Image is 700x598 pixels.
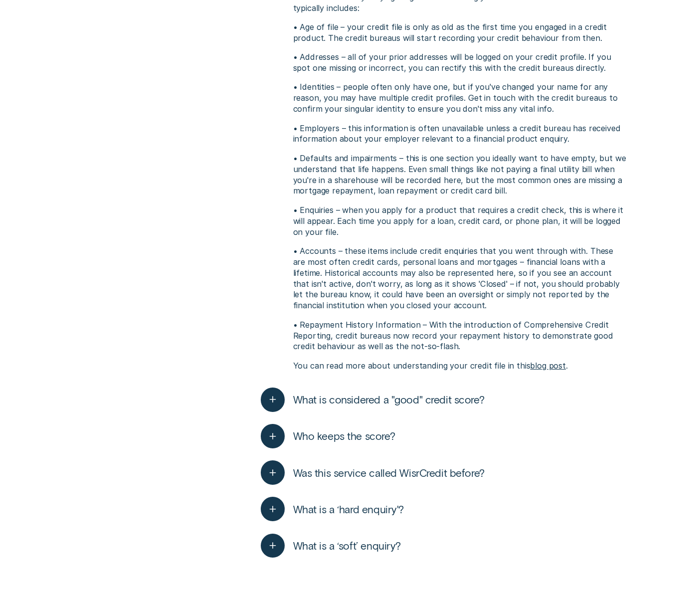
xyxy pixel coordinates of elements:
p: • Repayment History Information – With the introduction of Comprehensive Credit Reporting, credit... [293,320,627,353]
span: Who keeps the score? [293,429,395,442]
p: • Age of file – your credit file is only as old as the first time you engaged in a credit product... [293,22,627,44]
span: What is a ‘hard enquiry'? [293,503,404,516]
p: • Identities – people often only have one, but if you've changed your name for any reason, you ma... [293,82,627,115]
span: What is a ‘soft’ enquiry? [293,539,401,552]
p: • Addresses – all of your prior addresses will be logged on your credit profile. If you spot one ... [293,52,627,74]
p: • Defaults and impairments – this is one section you ideally want to have empty, but we understan... [293,153,627,197]
span: What is considered a "good" credit score? [293,393,485,406]
p: • Enquiries – when you apply for a product that requires a credit check, this is where it will ap... [293,205,627,238]
button: What is a ‘soft’ enquiry? [261,534,401,558]
button: What is considered a "good" credit score? [261,388,485,412]
p: • Employers – this information is often unavailable unless a credit bureau has received informati... [293,123,627,145]
button: What is a ‘hard enquiry'? [261,497,404,521]
p: You can read more about understanding your credit file in this . [293,361,627,372]
p: • Accounts – these items include credit enquiries that you went through with. These are most ofte... [293,246,627,312]
a: blog post [530,361,566,371]
button: Was this service called WisrCredit before? [261,460,485,485]
span: Was this service called WisrCredit before? [293,466,485,479]
button: Who keeps the score? [261,424,395,448]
